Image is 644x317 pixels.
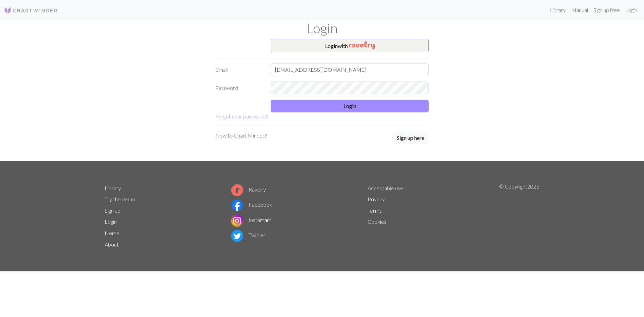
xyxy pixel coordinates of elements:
a: Forgot your password? [215,113,268,119]
a: Manual [569,3,591,17]
button: Sign up here [392,131,429,144]
a: Login [105,218,117,225]
a: Try the demo [105,196,135,202]
a: Ravelry [231,186,266,193]
label: Password [211,82,267,94]
a: Library [105,185,121,191]
a: Twitter [231,232,265,238]
label: Email [211,63,267,76]
button: Loginwith [271,39,429,52]
a: Home [105,230,119,236]
a: About [105,241,119,248]
button: Login [271,100,429,112]
a: Sign up here [392,131,429,145]
a: Instagram [231,217,271,223]
a: Acceptable use [368,185,403,191]
img: Logo [4,6,58,14]
a: Privacy [368,196,385,202]
a: Login [623,3,640,17]
a: Terms [368,207,382,214]
img: Twitter logo [231,230,243,242]
img: Facebook logo [231,199,243,211]
a: Facebook [231,201,272,208]
img: Ravelry logo [231,184,243,196]
img: Ravelry [349,41,375,49]
p: © Copyright 2025 [499,182,539,250]
p: New to Chart Minder? [215,131,267,140]
a: Cookies [368,218,386,225]
img: Instagram logo [231,215,243,227]
a: Sign up free [591,3,623,17]
a: Library [547,3,569,17]
h1: Login [101,20,543,36]
a: Sign up [105,207,120,214]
